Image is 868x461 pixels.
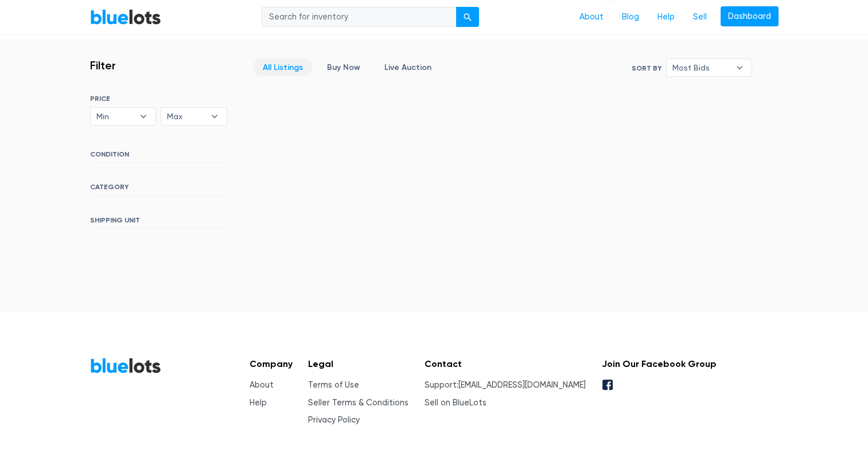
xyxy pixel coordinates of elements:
[601,358,716,369] h5: Join Our Facebook Group
[672,59,730,76] span: Most Bids
[308,380,359,390] a: Terms of Use
[425,358,586,369] h5: Contact
[90,216,227,229] h6: SHIPPING UNIT
[648,6,684,28] a: Help
[308,415,360,425] a: Privacy Policy
[90,357,161,374] a: BlueLots
[721,6,779,27] a: Dashboard
[727,59,752,76] b: ▾
[90,9,161,25] a: BlueLots
[570,6,613,28] a: About
[425,379,586,392] li: Support:
[317,58,370,76] a: Buy Now
[90,183,227,196] h6: CATEGORY
[684,6,716,28] a: Sell
[131,108,155,125] b: ▾
[96,108,134,125] span: Min
[308,358,408,369] h5: Legal
[458,380,586,390] a: [EMAIL_ADDRESS][DOMAIN_NAME]
[632,63,661,73] label: Sort By
[253,58,313,76] a: All Listings
[90,150,227,163] h6: CONDITION
[90,95,227,103] h6: PRICE
[425,398,486,408] a: Sell on BlueLots
[250,358,293,369] h5: Company
[203,108,227,125] b: ▾
[308,398,408,408] a: Seller Terms & Conditions
[250,380,274,390] a: About
[262,7,457,28] input: Search for inventory
[375,58,441,76] a: Live Auction
[167,108,205,125] span: Max
[250,398,267,408] a: Help
[613,6,648,28] a: Blog
[90,58,116,72] h3: Filter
